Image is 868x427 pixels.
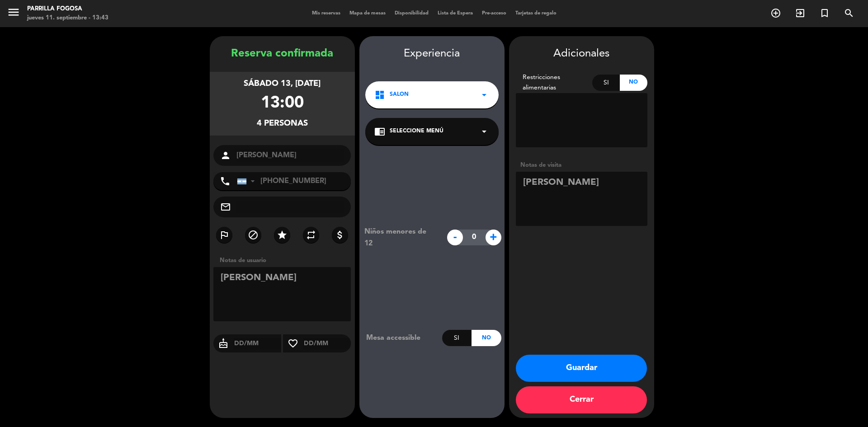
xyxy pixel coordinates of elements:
[374,126,385,137] i: chrome_reader_mode
[486,230,501,245] span: +
[516,160,647,170] div: Notas de visita
[620,75,647,91] div: No
[27,5,108,14] div: Parrilla Fogosa
[819,8,830,19] i: turned_in_not
[283,338,303,349] i: favorite_border
[844,8,854,19] i: search
[592,75,620,91] div: Si
[7,5,20,19] i: menu
[210,45,355,63] div: Reserva confirmada
[516,386,647,413] button: Cerrar
[358,226,442,249] div: Niños menores de 12
[307,11,345,16] span: Mis reservas
[390,127,443,136] span: Seleccione Menú
[390,11,433,16] span: Disponibilidad
[277,230,288,240] i: star
[390,90,409,99] span: SALON
[7,5,20,22] button: menu
[479,89,490,100] i: arrow_drop_down
[261,90,304,117] div: 13:00
[516,72,593,93] div: Restricciones alimentarias
[433,11,477,16] span: Lista de Espera
[447,230,463,245] span: -
[477,11,511,16] span: Pre-acceso
[233,338,282,349] input: DD/MM
[215,256,355,265] div: Notas de usuario
[220,176,231,187] i: phone
[516,45,647,63] div: Adicionales
[345,11,390,16] span: Mapa de mesas
[303,338,351,349] input: DD/MM
[27,14,108,23] div: jueves 11. septiembre - 13:43
[516,355,647,382] button: Guardar
[219,230,230,240] i: outlined_flag
[220,202,231,212] i: mail_outline
[442,330,472,346] div: Si
[237,173,258,190] div: Argentina: +54
[770,8,781,19] i: add_circle_outline
[472,330,501,346] div: No
[220,150,231,161] i: person
[244,77,321,90] div: sábado 13, [DATE]
[479,126,490,137] i: arrow_drop_down
[511,11,561,16] span: Tarjetas de regalo
[335,230,345,240] i: attach_money
[248,230,259,240] i: block
[213,338,233,349] i: cake
[359,332,442,344] div: Mesa accessible
[359,45,505,63] div: Experiencia
[795,8,806,19] i: exit_to_app
[374,89,385,100] i: dashboard
[306,230,316,240] i: repeat
[257,117,308,130] div: 4 personas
